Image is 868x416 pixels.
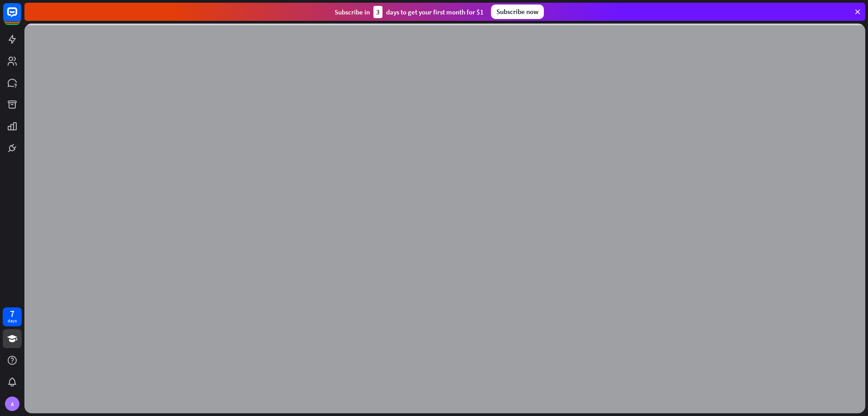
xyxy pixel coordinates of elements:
[10,310,14,318] div: 7
[5,397,19,411] div: A
[3,307,22,326] a: 7 days
[8,318,17,324] div: days
[373,6,382,18] div: 3
[491,5,544,19] div: Subscribe now
[335,6,484,18] div: Subscribe in days to get your first month for $1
